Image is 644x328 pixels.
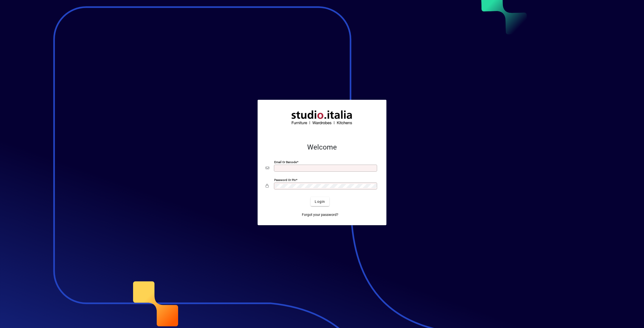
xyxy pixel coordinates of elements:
button: Login [311,197,329,206]
mat-label: Email or Barcode [274,160,297,164]
mat-label: Password or Pin [274,178,296,182]
h2: Welcome [266,143,378,152]
a: Forgot your password? [300,210,340,219]
span: Login [315,199,325,204]
span: Forgot your password? [302,212,338,217]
